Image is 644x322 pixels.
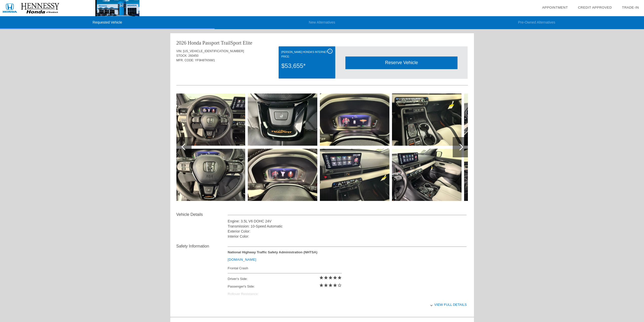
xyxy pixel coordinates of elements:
img: a6c6e71a-b566-4834-82ce-eb22f20a4080.jpeg [392,149,462,201]
div: Frontal Crash [228,265,342,271]
div: Passenger's Side: [228,283,342,290]
div: Driver's Side: [228,275,342,283]
span: i [330,49,330,53]
img: 87b5a747-ae31-4f26-9512-cf3ae0e59dea.jpeg [392,93,462,146]
i: star [328,283,333,288]
div: Exterior Color: [228,229,467,234]
div: $53,655* [281,59,333,72]
span: MFR. CODE: [176,59,194,62]
img: f532c580-8b4a-471f-81ca-36884e66653b.jpeg [464,149,534,201]
div: Transmission: 10-Speed Automatic [228,224,467,229]
i: star [319,275,324,280]
i: star [324,275,328,280]
font: [PERSON_NAME] Honda's Internet Price: [281,51,327,58]
i: star [324,283,328,288]
img: 77e38f0c-c797-4df2-80be-f79c54f39140.jpeg [320,149,389,201]
a: Appointment [542,6,568,9]
a: Credit Approved [578,6,612,9]
li: Pre-Owned Alternatives [429,16,644,29]
span: VIN: [176,49,182,53]
div: Vehicle Details [176,212,228,218]
i: star [328,275,333,280]
img: a782c4c8-59c3-441b-a26e-93ae18db0170.jpeg [176,149,245,201]
a: [DOMAIN_NAME] [228,258,256,261]
i: star [337,275,342,280]
div: 2026 Honda Passport [176,39,220,46]
img: de0dd20e-a35e-489e-93d4-d445e0a0d081.jpeg [248,93,317,146]
a: Trade-In [622,6,639,9]
span: [US_VEHICLE_IDENTIFICATION_NUMBER] [183,49,244,53]
li: New Alternatives [215,16,429,29]
div: View full details [228,298,467,311]
div: Interior Color: [228,234,467,239]
img: 3570e2d0-b412-448b-8f99-300f4a3266e0.jpeg [248,149,317,201]
div: TrailSport Elite [221,39,252,46]
i: star_border [337,283,342,288]
i: star [333,275,337,280]
span: STOCK: [176,54,188,58]
i: star [319,283,324,288]
img: a237f964-203f-43e3-ba06-15cabd7c8de1.jpeg [176,93,245,146]
strong: National Highway Traffic Safety Administration (NHTSA) [228,250,317,254]
div: Reserve Vehicle [345,56,458,69]
i: star [333,283,337,288]
span: 260450 [188,54,198,58]
span: YF9H8TKNW1 [195,59,215,62]
div: Quoted on [DATE] 9:11:30 AM [176,70,468,78]
img: 1173a263-619e-4070-bce9-d74a4c1b3326.jpeg [320,93,389,146]
img: 0ad3dbe1-960d-4531-bec5-66d817a2a0f9.jpeg [464,93,534,146]
div: Safety Information [176,243,228,249]
div: Engine: 3.5L V6 DOHC 24V [228,219,467,224]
